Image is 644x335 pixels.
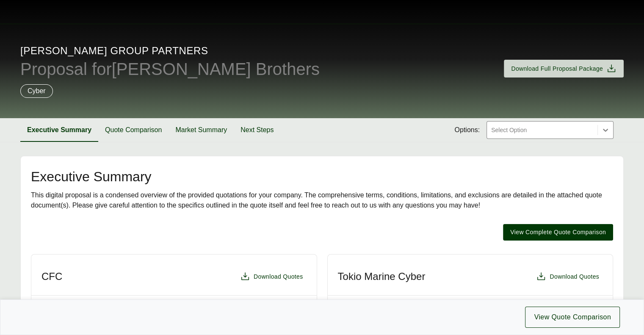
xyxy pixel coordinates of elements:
[454,125,480,135] span: Options:
[254,272,303,281] span: Download Quotes
[533,268,603,285] button: Download Quotes
[525,307,620,328] button: View Quote Comparison
[20,118,98,142] button: Executive Summary
[20,61,320,78] span: Proposal for [PERSON_NAME] Brothers
[28,86,46,96] p: Cyber
[511,64,603,73] span: Download Full Proposal Package
[338,270,426,283] h3: Tokio Marine Cyber
[504,60,624,78] button: Download Full Proposal Package
[98,118,169,142] button: Quote Comparison
[510,228,606,237] span: View Complete Quote Comparison
[503,224,613,241] button: View Complete Quote Comparison
[169,118,234,142] button: Market Summary
[20,44,320,57] span: [PERSON_NAME] Group Partners
[31,190,613,210] div: This digital proposal is a condensed overview of the provided quotations for your company. The co...
[41,270,62,283] h3: CFC
[534,312,611,322] span: View Quote Comparison
[550,272,599,281] span: Download Quotes
[237,268,307,285] button: Download Quotes
[31,170,613,183] h2: Executive Summary
[234,118,280,142] button: Next Steps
